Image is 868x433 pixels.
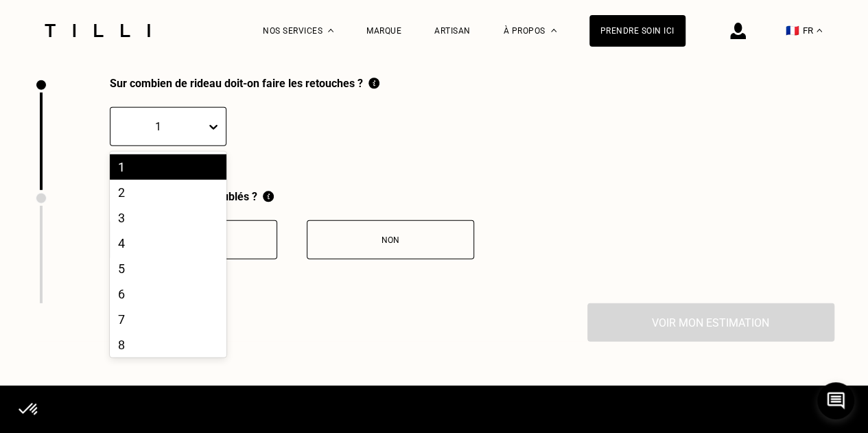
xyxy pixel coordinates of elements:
div: 1 [110,154,226,180]
div: 3 [110,205,226,231]
img: Logo du service de couturière Tilli [40,24,155,37]
div: 2 [110,180,226,205]
div: 8 [110,332,226,358]
div: 4 [110,231,226,256]
img: Menu déroulant à propos [551,29,556,32]
a: Prendre soin ici [589,15,685,47]
span: 🇫🇷 [786,24,799,37]
div: Sur combien de rideau doit-on faire les retouches ? [110,77,379,90]
img: Comment compter le nombre de rideaux ? [368,77,379,90]
div: 6 [110,281,226,307]
a: Artisan [434,26,471,36]
div: Ce sont des rideaux doublés ? [110,190,474,203]
img: icône connexion [730,23,746,39]
img: menu déroulant [817,29,822,32]
img: Menu déroulant [328,29,333,32]
img: Qu'est ce qu'une doublure ? [263,190,274,203]
a: Marque [366,26,401,36]
div: 5 [110,256,226,281]
div: 7 [110,307,226,332]
div: Non [314,235,467,245]
button: Non [307,220,474,259]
